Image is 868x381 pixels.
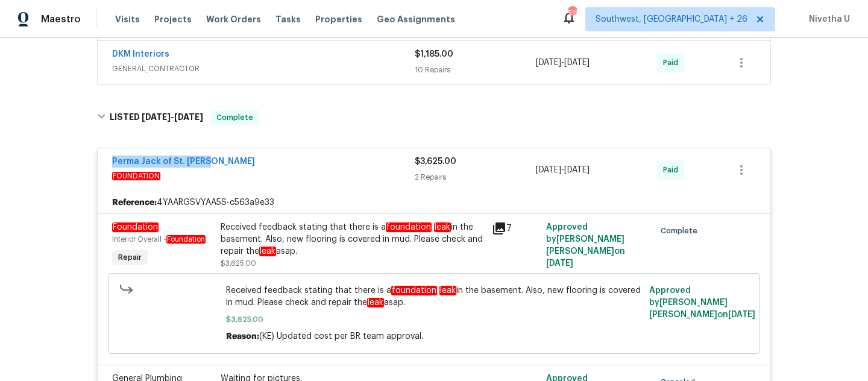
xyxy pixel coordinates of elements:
div: Received feedback stating that there is a in the basement. Also, new flooring is covered in mud. ... [221,221,485,257]
span: Interior Overall - [112,236,206,243]
span: $3,625.00 [221,260,256,267]
span: Paid [663,57,683,69]
em: foundation [386,222,432,232]
span: Tasks [275,15,301,24]
div: 4YAARGSVYAA5S-c563a9e33 [98,192,770,213]
span: [DATE] [728,310,755,319]
span: [DATE] [564,58,590,67]
span: Properties [315,13,362,25]
div: 2 Repairs [415,171,536,183]
em: FOUNDATION [112,172,160,180]
div: 7 [492,221,539,236]
span: - [142,113,203,121]
em: leak [439,286,456,295]
span: Reason: [226,332,259,341]
span: [DATE] [564,166,590,174]
span: Projects [154,13,192,25]
em: leak [259,247,276,256]
span: $1,185.00 [415,50,453,58]
span: (KE) Updated cost per BR team approval. [259,332,423,341]
span: Repair [113,251,146,263]
em: foundation [391,286,437,295]
span: Approved by [PERSON_NAME] [PERSON_NAME] on [649,286,755,319]
em: leak [434,222,451,232]
span: [DATE] [142,113,171,121]
a: DKM Interiors [112,50,169,58]
span: [DATE] [174,113,203,121]
span: Complete [212,112,258,124]
em: Foundation [112,222,159,232]
span: Received feedback stating that there is a in the basement. Also, new flooring is covered in mud. ... [226,285,643,309]
span: Southwest, [GEOGRAPHIC_DATA] + 26 [596,13,747,25]
span: Geo Assignments [377,13,455,25]
span: Approved by [PERSON_NAME] [PERSON_NAME] on [546,223,625,268]
span: $3,625.00 [226,313,643,326]
span: Maestro [41,13,81,25]
span: [DATE] [536,58,561,67]
div: 515 [568,7,576,19]
div: 10 Repairs [415,64,536,76]
a: Perma Jack of St. [PERSON_NAME] [112,157,255,166]
span: [DATE] [536,166,561,174]
em: leak [367,298,384,307]
span: GENERAL_CONTRACTOR [112,63,415,75]
div: LISTED [DATE]-[DATE]Complete [93,98,775,137]
span: - [536,57,590,69]
span: Complete [661,225,702,237]
span: [DATE] [546,259,573,268]
b: Reference: [112,197,157,209]
h6: LISTED [110,110,203,125]
span: Nivetha U [804,13,850,25]
em: Foundation [166,235,206,244]
span: - [536,164,590,176]
span: Paid [663,164,683,176]
span: Visits [115,13,140,25]
span: Work Orders [206,13,261,25]
span: $3,625.00 [415,157,456,166]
